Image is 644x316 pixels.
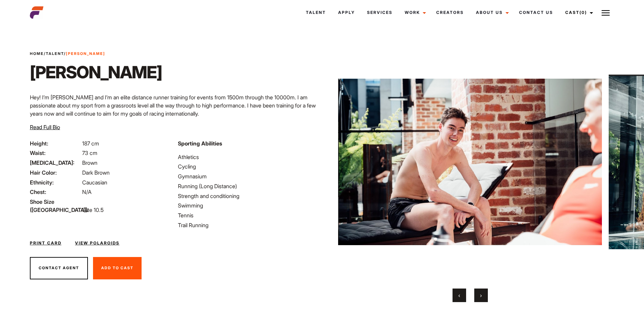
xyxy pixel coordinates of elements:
[579,10,587,15] span: (0)
[30,188,81,196] span: Chest:
[178,153,318,161] li: Athletics
[82,179,107,186] span: Caucasian
[30,139,81,147] span: Height:
[30,6,43,19] img: cropped-aefm-brand-fav-22-square.png
[430,3,470,22] a: Creators
[399,3,430,22] a: Work
[82,159,97,166] span: Brown
[178,162,318,171] li: Cycling
[30,93,318,118] p: Hey! I’m [PERSON_NAME] and I’m an elite distance runner training for events from 1500m through th...
[300,3,332,22] a: Talent
[30,51,105,57] span: / /
[332,3,361,22] a: Apply
[480,292,482,299] span: Next
[82,169,110,176] span: Dark Brown
[66,51,105,56] strong: [PERSON_NAME]
[93,257,142,279] button: Add To Cast
[30,178,81,186] span: Ethnicity:
[46,51,64,56] a: Talent
[178,172,318,180] li: Gymnasium
[30,198,81,214] span: Shoe Size ([GEOGRAPHIC_DATA]):
[178,140,222,147] strong: Sporting Abilities
[30,123,60,131] button: Read Full Bio
[178,192,318,200] li: Strength and conditioning
[30,257,88,279] button: Contact Agent
[30,51,44,56] a: Home
[559,3,597,22] a: Cast(0)
[82,140,99,147] span: 187 cm
[178,211,318,219] li: Tennis
[470,3,513,22] a: About Us
[458,292,460,299] span: Previous
[82,150,97,156] span: 73 cm
[101,265,133,270] span: Add To Cast
[30,62,162,82] h1: [PERSON_NAME]
[178,182,318,190] li: Running (Long Distance)
[178,221,318,229] li: Trail Running
[30,240,61,246] a: Print Card
[30,159,81,167] span: [MEDICAL_DATA]:
[178,201,318,210] li: Swimming
[338,43,602,280] img: IMG_5441
[361,3,399,22] a: Services
[513,3,559,22] a: Contact Us
[75,240,119,246] a: View Polaroids
[82,206,104,213] span: Size 10.5
[82,189,92,195] span: N/A
[602,9,610,17] img: Burger icon
[30,169,81,177] span: Hair Color:
[30,149,81,157] span: Waist:
[30,124,60,131] span: Read Full Bio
